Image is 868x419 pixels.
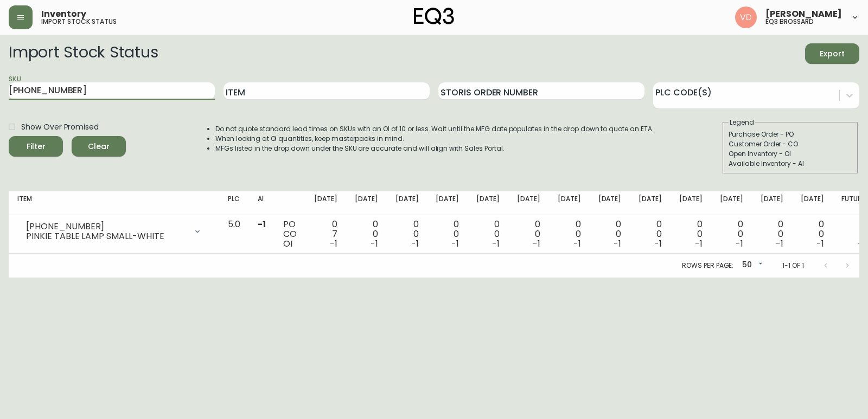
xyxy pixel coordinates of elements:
[258,218,266,230] span: -1
[215,144,654,153] li: MFGs listed in the drop down under the SKU are accurate and will align with Sales Portal.
[283,237,292,250] span: OI
[305,191,346,215] th: [DATE]
[355,220,378,249] div: 0 0
[801,220,824,249] div: 0 0
[558,220,581,249] div: 0 0
[371,237,378,250] span: -1
[695,237,703,250] span: -1
[283,220,297,249] div: PO CO
[21,121,99,133] span: Show Over Promised
[679,220,703,249] div: 0 0
[27,140,46,153] div: Filter
[711,191,752,215] th: [DATE]
[590,191,630,215] th: [DATE]
[735,7,757,28] img: 34cbe8de67806989076631741e6a7c6b
[436,220,459,249] div: 0 0
[508,191,549,215] th: [DATE]
[736,237,743,250] span: -1
[816,237,824,250] span: -1
[387,191,427,215] th: [DATE]
[395,220,419,249] div: 0 0
[215,124,654,134] li: Do not quote standard lead times on SKUs with an OI of 10 or less. Wait until the MFG date popula...
[857,237,865,250] span: -1
[219,215,249,254] td: 5.0
[598,220,622,249] div: 0 0
[451,237,459,250] span: -1
[792,191,833,215] th: [DATE]
[841,220,865,249] div: 0 0
[517,220,540,249] div: 0 0
[682,261,733,270] p: Rows per page:
[729,118,755,127] legend: Legend
[738,256,765,274] div: 50
[476,220,500,249] div: 0 0
[765,18,814,25] h5: eq3 brossard
[215,134,654,144] li: When looking at OI quantities, keep masterpacks in mind.
[720,220,743,249] div: 0 0
[630,191,671,215] th: [DATE]
[219,191,249,215] th: PLC
[752,191,793,215] th: [DATE]
[9,191,219,215] th: Item
[17,220,210,243] div: [PHONE_NUMBER]PINKIE TABLE LAMP SMALL-WHITE
[573,237,581,250] span: -1
[411,237,419,250] span: -1
[776,237,783,250] span: -1
[314,220,337,249] div: 0 7
[614,237,621,250] span: -1
[639,220,662,249] div: 0 0
[9,136,63,157] button: Filter
[72,136,126,157] button: Clear
[26,222,187,231] div: [PHONE_NUMBER]
[814,47,851,61] span: Export
[80,140,117,153] span: Clear
[729,139,852,149] div: Customer Order - CO
[414,8,454,25] img: logo
[346,191,387,215] th: [DATE]
[533,237,540,250] span: -1
[729,159,852,169] div: Available Inventory - AI
[41,10,86,18] span: Inventory
[26,231,187,241] div: PINKIE TABLE LAMP SMALL-WHITE
[249,191,275,215] th: AI
[9,43,158,64] h2: Import Stock Status
[729,149,852,159] div: Open Inventory - OI
[427,191,468,215] th: [DATE]
[761,220,784,249] div: 0 0
[654,237,662,250] span: -1
[782,261,804,270] p: 1-1 of 1
[729,130,852,139] div: Purchase Order - PO
[549,191,590,215] th: [DATE]
[671,191,711,215] th: [DATE]
[41,18,117,25] h5: import stock status
[468,191,508,215] th: [DATE]
[330,237,337,250] span: -1
[492,237,500,250] span: -1
[805,43,859,64] button: Export
[765,10,842,18] span: [PERSON_NAME]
